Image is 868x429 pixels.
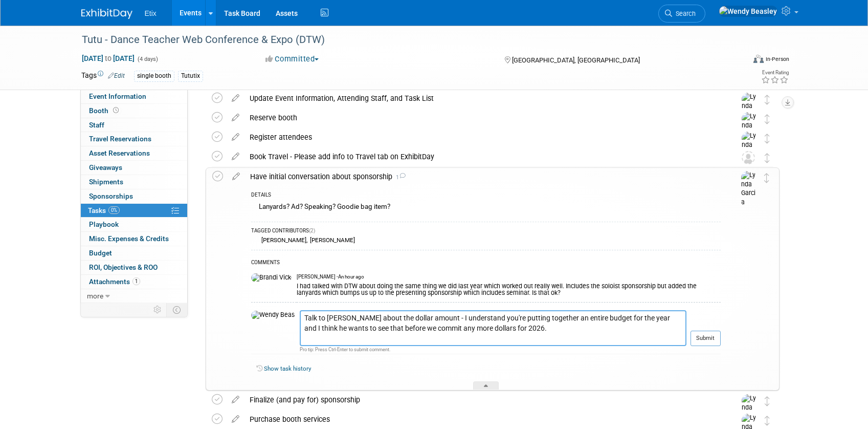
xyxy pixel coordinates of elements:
[134,71,174,81] div: single booth
[89,192,133,200] span: Sponsorships
[251,236,721,245] div: ,
[145,9,157,17] span: Etix
[81,261,187,274] a: ROI, Objectives & ROO
[742,151,755,164] img: Unassigned
[244,128,721,146] div: Register attendees
[89,277,140,286] span: Attachments
[512,56,640,64] span: [GEOGRAPHIC_DATA], [GEOGRAPHIC_DATA]
[178,71,203,81] div: Tututix
[719,6,777,17] img: Wendy Beasley
[765,114,770,124] i: Move task
[765,95,770,104] i: Move task
[149,303,167,316] td: Personalize Event Tab Strip
[761,70,789,75] div: Event Rating
[81,9,132,19] img: ExhibitDay
[89,149,150,157] span: Asset Reservations
[244,109,721,126] div: Reserve booth
[166,303,187,316] td: Toggle Event Tabs
[81,90,187,103] a: Event Information
[244,148,721,165] div: Book Travel - Please add info to Travel tab on ExhibitDay
[245,168,721,185] div: Have initial conversation about sponsorship
[81,275,187,289] a: Attachments1
[251,258,721,269] div: COMMENTS
[89,92,146,100] span: Event Information
[108,206,120,214] span: 0%
[89,121,104,129] span: Staff
[89,263,158,271] span: ROI, Objectives & ROO
[244,90,721,107] div: Update Event Information, Attending Staff, and Task List
[137,56,158,62] span: (4 days)
[251,200,721,216] div: Lanyards? Ad? Speaking? Goodie bag item?
[89,249,112,257] span: Budget
[81,204,187,218] a: Tasks0%
[81,104,187,118] a: Booth
[87,292,103,300] span: more
[227,94,244,103] a: edit
[81,232,187,246] a: Misc. Expenses & Credits
[392,174,406,181] span: 1
[81,161,187,175] a: Giveaways
[89,220,119,228] span: Playbook
[753,55,764,63] img: Format-Inperson.png
[103,54,113,62] span: to
[89,106,121,115] span: Booth
[244,391,721,409] div: Finalize (and pay for) sponsorship
[227,415,244,424] a: edit
[227,395,244,404] a: edit
[251,273,292,283] img: Brandi Vickers
[684,53,790,69] div: Event Format
[81,246,187,260] a: Budget
[765,153,770,163] i: Move task
[111,106,121,114] span: Booth not reserved yet
[658,5,705,23] a: Search
[262,54,323,65] button: Committed
[89,163,122,171] span: Giveaways
[89,178,123,186] span: Shipments
[259,237,306,244] div: [PERSON_NAME]
[108,72,125,79] a: Edit
[227,133,244,142] a: edit
[307,237,355,244] div: [PERSON_NAME]
[227,113,244,122] a: edit
[742,93,757,129] img: Lynda Garcia
[81,175,187,189] a: Shipments
[297,281,721,297] div: I had talked with DTW about doing the same thing we did last year which worked out really well. I...
[132,277,140,285] span: 1
[297,273,364,281] span: [PERSON_NAME] - An hour ago
[251,227,721,236] div: TAGGED CONTRIBUTORS
[742,112,757,148] img: Lynda Garcia
[742,132,757,168] img: Lynda Garcia
[691,331,721,346] button: Submit
[300,346,686,353] div: Pro tip: Press Ctrl-Enter to submit comment.
[227,152,244,161] a: edit
[765,55,789,63] div: In-Person
[81,146,187,160] a: Asset Reservations
[78,31,729,49] div: Tutu - Dance Teacher Web Conference & Expo (DTW)
[81,218,187,231] a: Playbook
[764,173,769,183] i: Move task
[741,171,756,207] img: Lynda Garcia
[309,228,315,233] span: (2)
[81,132,187,146] a: Travel Reservations
[765,416,770,425] i: Move task
[89,135,151,143] span: Travel Reservations
[88,206,120,214] span: Tasks
[81,118,187,132] a: Staff
[251,191,721,200] div: DETAILS
[81,54,135,63] span: [DATE] [DATE]
[81,189,187,203] a: Sponsorships
[227,172,245,181] a: edit
[765,396,770,406] i: Move task
[264,365,311,372] a: Show task history
[81,70,125,82] td: Tags
[672,10,696,17] span: Search
[89,234,169,243] span: Misc. Expenses & Credits
[765,134,770,143] i: Move task
[244,411,721,428] div: Purchase booth services
[251,311,295,320] img: Wendy Beasley
[81,289,187,303] a: more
